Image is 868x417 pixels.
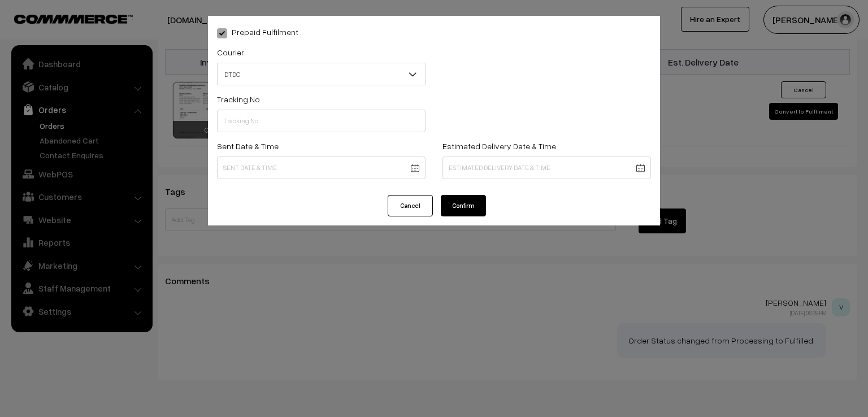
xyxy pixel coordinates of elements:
[217,93,260,105] label: Tracking No
[218,64,425,84] span: DTDC
[388,195,433,216] button: Cancel
[441,195,486,216] button: Confirm
[442,157,651,179] input: Estimated Delivery Date & Time
[442,140,556,152] label: Estimated Delivery Date & Time
[217,110,426,132] input: Tracking No
[217,157,426,179] input: Sent Date & Time
[217,46,244,58] label: Courier
[217,140,279,152] label: Sent Date & Time
[217,63,426,85] span: DTDC
[217,26,298,38] label: Prepaid Fulfilment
